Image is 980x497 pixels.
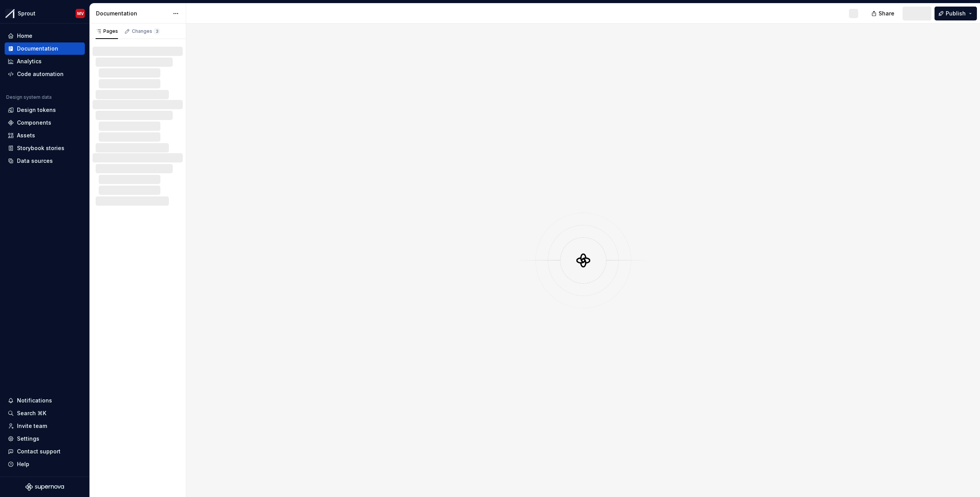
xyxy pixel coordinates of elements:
[5,30,85,42] a: Home
[17,144,64,152] div: Storybook stories
[25,483,64,491] svg: Supernova Logo
[946,10,966,17] span: Publish
[17,422,47,430] div: Invite team
[17,448,61,455] div: Contact support
[132,28,160,34] div: Changes
[5,407,85,419] button: Search ⌘K
[5,9,15,18] img: b6c2a6ff-03c2-4811-897b-2ef07e5e0e51.png
[154,28,160,34] span: 3
[17,460,29,468] div: Help
[96,10,169,17] div: Documentation
[5,55,85,68] a: Analytics
[5,42,85,55] a: Documentation
[5,117,85,129] a: Components
[5,129,85,142] a: Assets
[17,132,35,139] div: Assets
[17,106,56,114] div: Design tokens
[867,7,899,20] button: Share
[17,157,53,165] div: Data sources
[17,435,39,443] div: Settings
[17,409,46,417] div: Search ⌘K
[17,45,58,52] div: Documentation
[18,10,35,17] div: Sprout
[5,104,85,116] a: Design tokens
[935,7,977,20] button: Publish
[5,433,85,445] a: Settings
[17,397,52,404] div: Notifications
[5,155,85,167] a: Data sources
[5,68,85,80] a: Code automation
[5,142,85,154] a: Storybook stories
[5,458,85,470] button: Help
[96,28,118,34] div: Pages
[5,394,85,407] button: Notifications
[5,420,85,432] a: Invite team
[879,10,894,17] span: Share
[17,70,64,78] div: Code automation
[5,445,85,458] button: Contact support
[17,119,51,127] div: Components
[6,94,52,100] div: Design system data
[2,5,88,22] button: SproutMV
[77,10,84,17] div: MV
[17,57,42,65] div: Analytics
[17,32,32,40] div: Home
